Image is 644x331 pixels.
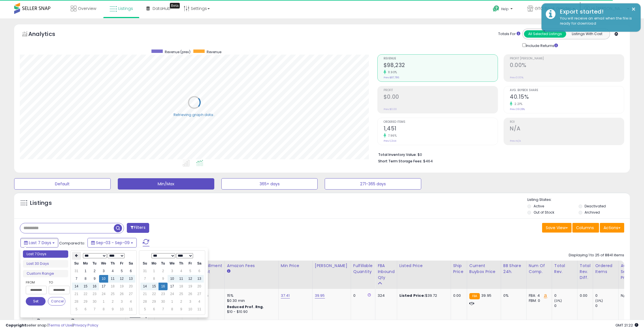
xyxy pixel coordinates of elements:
[159,260,168,267] th: Tu
[186,290,195,298] td: 26
[493,5,500,12] i: Get Help
[227,309,274,314] div: $10 - $10.90
[126,267,135,275] td: 6
[315,293,325,298] a: 39.95
[510,62,624,70] h2: 0.00%
[186,283,195,290] td: 19
[6,323,26,328] strong: Copyright
[529,263,549,275] div: Num of Comp.
[386,70,397,74] small: 11.90%
[227,304,264,309] b: Reduced Prof. Rng.
[90,298,99,306] td: 30
[498,31,520,37] div: Totals For
[140,306,149,313] td: 5
[453,263,465,275] div: Ship Price
[177,275,186,283] td: 11
[108,283,117,290] td: 18
[378,151,620,158] li: $0
[186,260,195,267] th: Fr
[200,293,220,298] div: 4.55
[72,275,81,283] td: 7
[585,204,606,209] label: Deactivated
[99,267,108,275] td: 3
[81,306,90,313] td: 6
[384,94,498,101] h2: $0.00
[78,6,96,11] span: Overview
[576,225,594,231] span: Columns
[159,275,168,283] td: 9
[149,283,159,290] td: 15
[90,306,99,313] td: 7
[174,112,215,117] div: Retrieving graph data..
[621,263,641,281] div: Avg Selling Price
[378,159,422,164] b: Short Term Storage Fees:
[108,290,117,298] td: 25
[48,319,69,323] a: B09SQQJ92S
[221,178,318,190] button: 365+ days
[556,16,636,26] div: You will receive an email when the file is ready for download
[99,306,108,313] td: 8
[554,298,562,303] small: (0%)
[159,298,168,306] td: 30
[108,298,117,306] td: 2
[108,306,117,313] td: 9
[510,76,523,79] small: Prev: 0.00%
[384,62,498,70] h2: $98,232
[378,293,393,298] div: 324
[554,263,575,275] div: Total Rev.
[118,178,214,190] button: Min/Max
[126,290,135,298] td: 27
[126,306,135,313] td: 11
[501,7,509,11] span: Help
[186,298,195,306] td: 3
[159,283,168,290] td: 16
[168,267,177,275] td: 3
[81,260,90,267] th: Mo
[315,263,348,269] div: [PERSON_NAME]
[28,30,66,39] h5: Analytics
[99,290,108,298] td: 24
[195,267,204,275] td: 6
[126,283,135,290] td: 20
[117,306,126,313] td: 10
[534,210,554,215] label: Out of Stock
[186,275,195,283] td: 12
[510,108,525,111] small: Prev: 39.28%
[117,283,126,290] td: 19
[168,298,177,306] td: 1
[186,306,195,313] td: 10
[281,263,310,269] div: Min Price
[510,125,624,133] h2: N/A
[99,260,108,267] th: We
[108,275,117,283] td: 11
[140,290,149,298] td: 21
[149,267,159,275] td: 1
[72,267,81,275] td: 31
[81,267,90,275] td: 1
[595,263,616,275] div: Ordered Items
[227,263,276,269] div: Amazon Fees
[580,263,590,281] div: Total Rev. Diff.
[6,323,98,328] div: seller snap | |
[177,298,186,306] td: 2
[554,293,577,298] div: 0
[177,283,186,290] td: 18
[325,178,421,190] button: 271-365 days
[227,293,274,298] div: 15%
[177,260,186,267] th: Th
[186,267,195,275] td: 5
[384,57,498,60] span: Revenue
[168,260,177,267] th: We
[384,108,397,111] small: Prev: $0.00
[534,204,544,209] label: Active
[168,306,177,313] td: 8
[378,263,395,281] div: FBA inbound Qty
[99,298,108,306] td: 1
[149,260,159,267] th: Mo
[127,223,149,233] button: Filters
[510,139,521,143] small: Prev: N/A
[386,134,397,138] small: 7.96%
[140,275,149,283] td: 7
[118,6,133,11] span: Listings
[595,293,618,298] div: 0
